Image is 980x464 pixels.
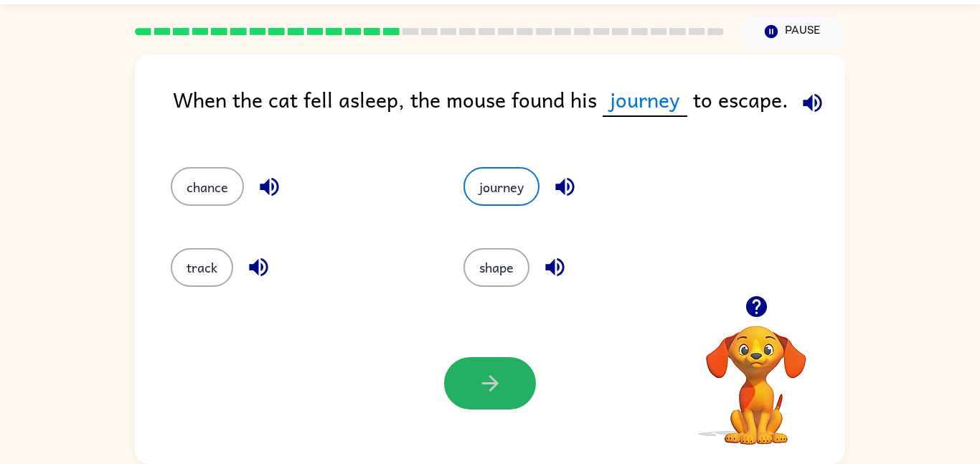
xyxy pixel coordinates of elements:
[684,303,828,447] video: Your browser must support playing .mp4 files to use Literably. Please try using another browser.
[463,167,540,206] button: journey
[171,167,244,206] button: chance
[171,248,233,287] button: track
[603,83,687,117] span: journey
[741,15,845,48] button: Pause
[173,83,845,138] div: When the cat fell asleep, the mouse found his to escape.
[463,248,529,287] button: shape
